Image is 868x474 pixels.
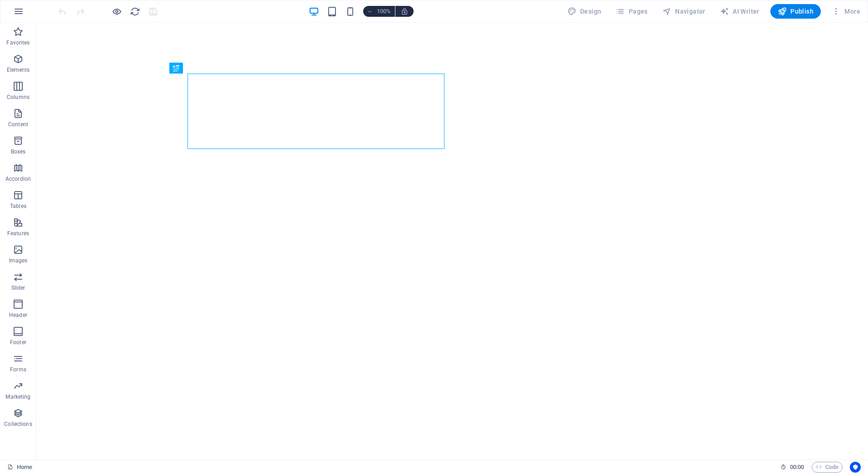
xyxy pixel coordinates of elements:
[129,6,140,17] button: reload
[612,4,651,19] button: Pages
[7,462,32,473] a: Click to cancel selection. Double-click to open Pages
[567,7,602,16] span: Design
[10,366,26,373] p: Forms
[816,462,838,473] span: Code
[11,148,26,155] p: Boxes
[662,7,705,16] span: Navigator
[7,66,30,74] p: Elements
[9,257,28,264] p: Images
[720,7,759,16] span: AI Writer
[616,7,647,16] span: Pages
[790,462,804,473] span: 00 00
[828,4,864,19] button: More
[716,4,763,19] button: AI Writer
[564,4,605,19] button: Design
[7,94,30,101] p: Columns
[9,311,27,319] p: Header
[111,6,122,17] button: Click here to leave preview mode and continue editing
[7,230,29,237] p: Features
[400,7,409,15] i: On resize automatically adjust zoom level to fit chosen device.
[778,7,814,16] span: Publish
[770,4,821,19] button: Publish
[11,284,25,291] p: Slider
[377,6,391,17] h6: 100%
[832,7,860,16] span: More
[659,4,709,19] button: Navigator
[780,462,804,473] h6: Session time
[564,4,605,19] div: Design (Ctrl+Alt+Y)
[4,420,32,428] p: Collections
[850,462,861,473] button: Usercentrics
[796,464,798,470] span: :
[10,339,26,346] p: Footer
[10,202,26,210] p: Tables
[5,175,31,183] p: Accordion
[130,6,140,17] i: Reload page
[6,39,30,46] p: Favorites
[363,6,395,17] button: 100%
[5,393,30,400] p: Marketing
[812,462,843,473] button: Code
[8,121,28,128] p: Content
